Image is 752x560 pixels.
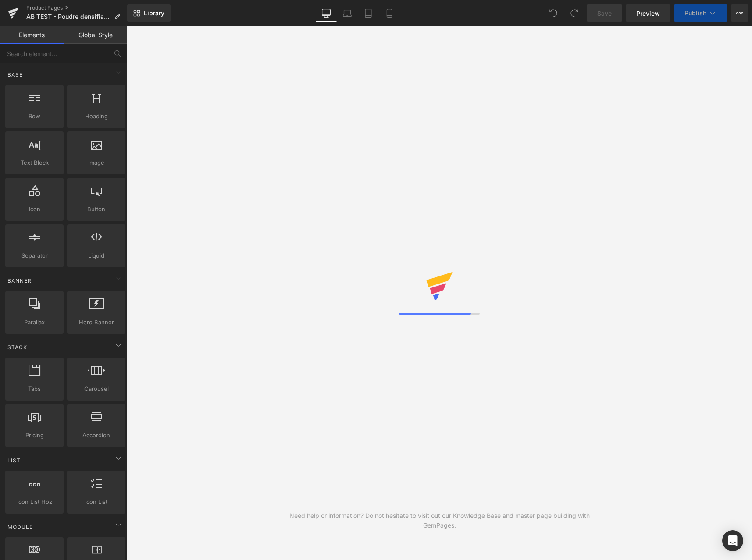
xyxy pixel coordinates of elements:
span: Parallax [8,318,61,327]
span: Preview [636,9,660,18]
span: Image [70,158,123,167]
a: Desktop [316,4,337,22]
span: Library [144,9,164,17]
span: Base [7,71,24,79]
button: More [731,4,748,22]
span: Save [597,9,612,18]
a: Laptop [337,4,358,22]
span: Tabs [8,384,61,393]
span: Icon List [70,497,123,507]
span: Module [7,523,34,531]
span: Banner [7,276,32,285]
span: Liquid [70,251,123,260]
button: Undo [545,4,562,22]
span: Pricing [8,431,61,440]
span: Text Block [8,158,61,167]
div: Need help or information? Do not hesitate to visit out our Knowledge Base and master page buildin... [283,511,596,530]
span: Separator [8,251,61,260]
a: New Library [127,4,171,22]
a: Global Style [64,26,127,44]
button: Redo [566,4,583,22]
div: Open Intercom Messenger [722,530,743,551]
span: List [7,456,21,464]
span: Icon List Hoz [8,497,61,507]
span: Stack [7,343,28,351]
a: Tablet [358,4,379,22]
span: Row [8,112,61,121]
span: Icon [8,205,61,214]
a: Mobile [379,4,400,22]
button: Publish [674,4,727,22]
span: Carousel [70,384,123,393]
span: Heading [70,112,123,121]
span: Accordion [70,431,123,440]
span: Publish [684,10,706,17]
span: AB TEST - Poudre densifiante [PERSON_NAME] [PERSON_NAME] [26,13,110,20]
a: Product Pages [26,4,127,11]
a: Preview [626,4,670,22]
span: Hero Banner [70,318,123,327]
span: Button [70,205,123,214]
